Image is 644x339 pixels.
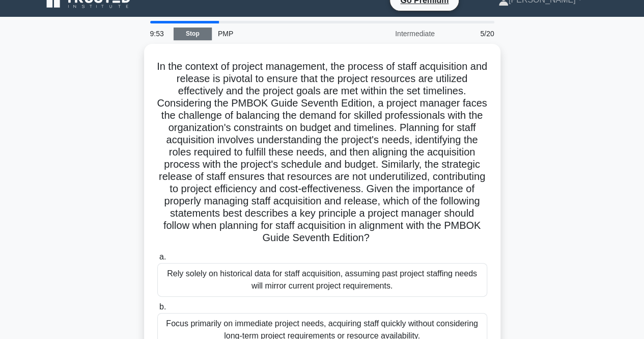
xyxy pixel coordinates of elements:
[159,302,166,311] span: b.
[212,23,352,44] div: PMP
[441,23,500,44] div: 5/20
[174,28,212,40] a: Stop
[352,23,441,44] div: Intermediate
[157,263,487,297] div: Rely solely on historical data for staff acquisition, assuming past project staffing needs will m...
[159,252,166,261] span: a.
[144,23,174,44] div: 9:53
[156,60,488,245] h5: In the context of project management, the process of staff acquisition and release is pivotal to ...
